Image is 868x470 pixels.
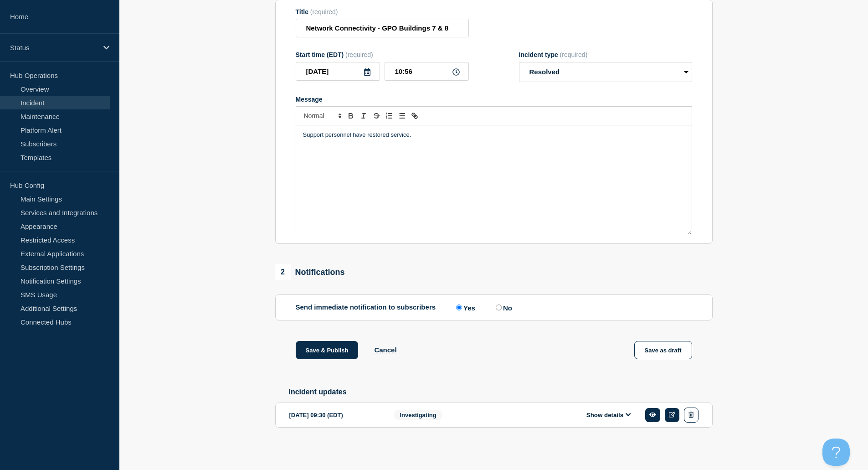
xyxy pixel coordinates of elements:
p: Support personnel have restored service. [303,131,685,139]
input: YYYY-MM-DD [296,62,380,81]
select: Incident type [519,62,692,82]
label: Yes [454,303,475,312]
span: (required) [345,51,373,58]
button: Toggle italic text [357,110,370,121]
button: Save as draft [634,341,692,359]
input: HH:MM [385,62,469,81]
button: Cancel [374,346,396,354]
p: Status [10,44,98,52]
div: [DATE] 09:30 (EDT) [289,408,380,423]
button: Toggle ordered list [383,110,395,121]
span: (required) [560,51,588,58]
div: Message [296,96,692,103]
span: Investigating [394,410,442,420]
div: Notifications [275,264,345,280]
label: No [493,303,512,312]
button: Toggle strikethrough text [370,110,383,121]
span: 2 [275,264,291,280]
span: Font size [300,110,344,121]
div: Send immediate notification to subscribers [296,303,692,312]
button: Toggle link [408,110,421,121]
input: Yes [456,305,462,310]
button: Save & Publish [296,341,359,359]
div: Message [296,125,692,235]
iframe: Help Scout Beacon - Open [822,439,850,466]
div: Title [296,8,469,15]
button: Toggle bold text [344,110,357,121]
button: Show details [584,411,634,419]
input: Title [296,19,469,37]
div: Incident type [519,51,692,58]
button: Toggle bulleted list [395,110,408,121]
input: No [496,305,502,310]
p: Send immediate notification to subscribers [296,303,436,312]
h2: Incident updates [289,388,713,396]
div: Start time (EDT) [296,51,469,58]
span: (required) [310,8,338,15]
